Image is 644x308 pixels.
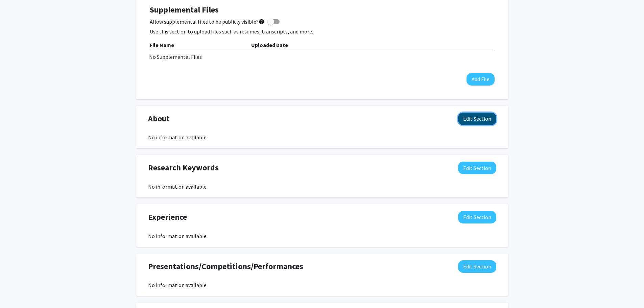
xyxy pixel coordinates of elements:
div: No information available [148,133,496,141]
span: About [148,113,170,125]
div: No Supplemental Files [149,53,495,61]
button: Edit Experience [458,211,496,223]
h4: Supplemental Files [150,5,495,15]
span: Experience [148,211,187,223]
button: Edit Presentations/Competitions/Performances [458,260,496,273]
div: No information available [148,281,496,289]
button: Edit About [458,113,496,125]
span: Allow supplemental files to be publicly visible? [150,18,265,26]
p: Use this section to upload files such as resumes, transcripts, and more. [150,27,495,35]
b: File Name [150,42,174,48]
mat-icon: help [259,18,265,26]
button: Add File [467,73,495,86]
span: Research Keywords [148,162,219,174]
iframe: Chat [5,278,29,303]
b: Uploaded Date [251,42,288,48]
span: Presentations/Competitions/Performances [148,260,303,273]
div: No information available [148,183,496,191]
button: Edit Research Keywords [458,162,496,174]
div: No information available [148,232,496,240]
